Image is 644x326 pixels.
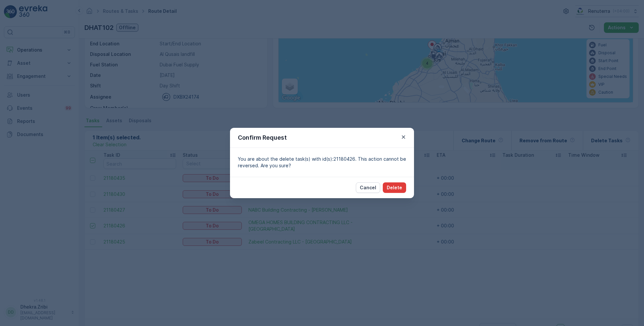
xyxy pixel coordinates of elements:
[356,182,380,193] button: Cancel
[387,184,402,191] p: Delete
[238,133,287,142] p: Confirm Request
[383,182,406,193] button: Delete
[238,156,406,169] p: You are about the delete task(s) with id(s):21180426. This action cannot be reversed. Are you sure?
[360,184,376,191] p: Cancel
